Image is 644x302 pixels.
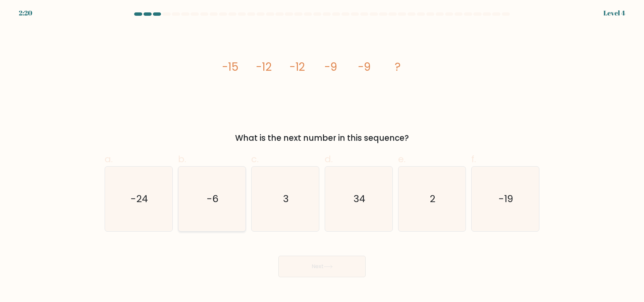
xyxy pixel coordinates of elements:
[430,192,435,205] text: 2
[222,59,238,75] tspan: -15
[603,8,625,18] div: Level 4
[19,8,32,18] div: 2:20
[395,59,401,75] tspan: ?
[256,59,272,75] tspan: -12
[499,192,514,205] text: -19
[178,153,186,166] span: b.
[471,153,476,166] span: f.
[358,59,371,75] tspan: -9
[109,132,535,144] div: What is the next number in this sequence?
[398,153,406,166] span: e.
[354,192,365,205] text: 34
[325,153,333,166] span: d.
[278,256,366,277] button: Next
[130,192,148,205] text: -24
[289,59,305,75] tspan: -12
[207,192,218,205] text: -6
[324,59,337,75] tspan: -9
[283,192,289,205] text: 3
[251,153,259,166] span: c.
[105,153,113,166] span: a.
